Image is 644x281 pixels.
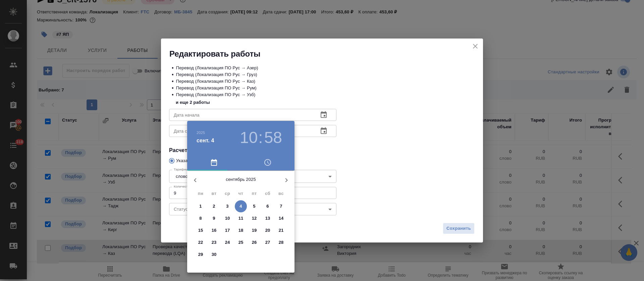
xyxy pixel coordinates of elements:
button: 18 [235,224,247,236]
button: 24 [221,236,233,249]
p: 23 [212,239,217,246]
p: 27 [265,239,270,246]
span: ср [221,190,233,197]
span: пн [195,190,207,197]
button: 17 [221,224,233,236]
button: 5 [248,200,260,212]
button: 4 [235,200,247,212]
p: сентябрь 2025 [203,176,278,183]
button: 22 [195,236,207,249]
span: сб [262,190,274,197]
p: 4 [239,203,242,210]
button: 23 [208,236,220,249]
button: 16 [208,224,220,236]
button: 28 [275,236,287,249]
p: 15 [198,227,203,234]
p: 2 [213,203,215,210]
button: 3 [221,200,233,212]
h3: : [258,128,263,147]
button: 7 [275,200,287,212]
button: 21 [275,224,287,236]
button: 15 [195,224,207,236]
p: 3 [226,203,228,210]
p: 11 [238,215,244,222]
p: 19 [252,227,257,234]
button: 58 [264,128,282,147]
button: 13 [262,212,274,224]
p: 1 [199,203,202,210]
button: 27 [262,236,274,249]
span: чт [235,190,247,197]
p: 29 [198,251,203,258]
button: 6 [262,200,274,212]
p: 10 [225,215,230,222]
button: 19 [248,224,260,236]
button: сент. 4 [197,137,214,145]
button: 30 [208,249,220,261]
button: 8 [195,212,207,224]
button: 12 [248,212,260,224]
p: 8 [199,215,202,222]
span: вс [275,190,287,197]
button: 25 [235,236,247,249]
button: 10 [221,212,233,224]
p: 20 [265,227,270,234]
button: 20 [262,224,274,236]
p: 14 [279,215,284,222]
p: 24 [225,239,230,246]
p: 21 [279,227,284,234]
span: вт [208,190,220,197]
button: 1 [195,200,207,212]
p: 22 [198,239,203,246]
p: 25 [238,239,244,246]
button: 29 [195,249,207,261]
p: 28 [279,239,284,246]
p: 18 [238,227,244,234]
button: 9 [208,212,220,224]
p: 26 [252,239,257,246]
p: 13 [265,215,270,222]
p: 5 [253,203,255,210]
p: 6 [266,203,269,210]
p: 12 [252,215,257,222]
p: 16 [212,227,217,234]
button: 2025 [197,131,205,135]
button: 10 [240,128,258,147]
p: 9 [213,215,215,222]
button: 26 [248,236,260,249]
button: 11 [235,212,247,224]
p: 30 [212,251,217,258]
p: 7 [280,203,282,210]
button: 14 [275,212,287,224]
p: 17 [225,227,230,234]
span: пт [248,190,260,197]
button: 2 [208,200,220,212]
